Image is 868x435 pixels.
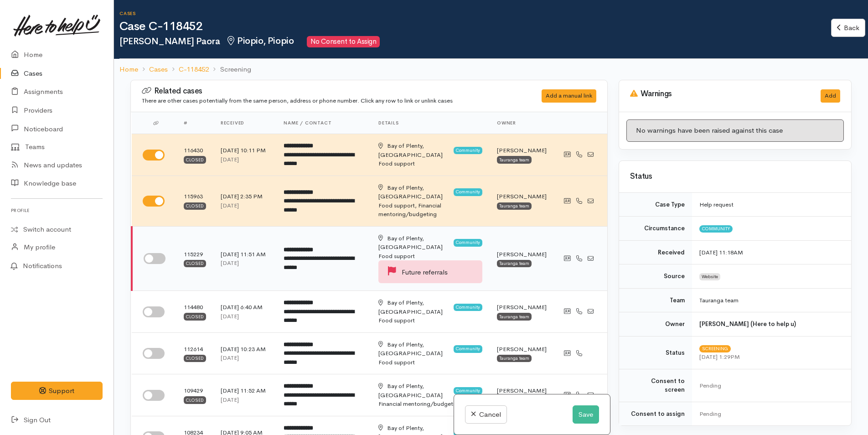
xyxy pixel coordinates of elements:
td: 116430 [176,134,213,176]
div: Tauranga team [497,355,532,362]
div: Closed [184,202,206,210]
time: [DATE] [221,396,239,404]
div: Food support [378,159,482,168]
button: Save [573,405,599,424]
h2: [PERSON_NAME] Paora [119,36,831,47]
li: Screening [209,64,251,75]
div: [PERSON_NAME] [497,146,547,155]
td: 115229 [176,226,213,291]
th: Owner [490,112,554,134]
div: [PERSON_NAME] [497,345,547,354]
td: Status [619,336,692,369]
td: 115963 [176,176,213,226]
td: 109429 [176,374,213,416]
div: Food support [378,358,482,367]
th: # [176,112,213,134]
th: Details [371,112,490,134]
a: C-118452 [179,64,209,75]
td: 112614 [176,332,213,374]
a: Home [119,64,138,75]
div: [DATE] 2:35 PM [221,192,269,201]
th: Name / contact [276,112,371,134]
td: Consent to assign [619,402,692,425]
span: Community [454,304,482,311]
div: [DATE] 11:52 AM [221,386,269,395]
div: Food support [378,316,482,325]
span: Screening [699,345,731,352]
button: Support [11,382,103,400]
div: [DATE] 6:40 AM [221,303,269,312]
span: Tauranga team [699,296,739,304]
div: Pending [699,381,840,390]
div: [GEOGRAPHIC_DATA] [378,141,451,159]
nav: breadcrumb [114,59,868,80]
span: Bay of Plenty, [387,142,424,150]
div: [GEOGRAPHIC_DATA] [378,298,451,316]
a: Cancel [465,405,506,424]
div: Tauranga team [497,202,532,210]
div: Tauranga team [497,260,532,267]
div: [PERSON_NAME] [497,250,547,259]
h3: Status [630,172,840,181]
div: No warnings have been raised against this case [626,119,844,142]
div: [GEOGRAPHIC_DATA] [378,183,451,201]
div: Closed [184,313,206,320]
div: Food support, Financial mentoring/budgeting [378,201,482,219]
div: Tauranga team [497,156,532,163]
span: Bay of Plenty, [387,424,424,432]
a: Cases [149,64,168,75]
time: [DATE] [221,155,239,163]
div: Closed [184,260,206,267]
div: Future referrals [388,266,473,277]
span: Community [454,188,482,196]
button: Add [821,89,840,103]
span: Community [454,147,482,154]
div: [DATE] 10:23 AM [221,345,269,354]
a: Back [831,19,865,37]
th: Received [213,112,276,134]
td: Received [619,240,692,264]
h3: Related cases [142,87,519,96]
b: [PERSON_NAME] (Here to help u) [699,320,796,328]
time: [DATE] [221,354,239,362]
div: [PERSON_NAME] [497,386,547,395]
div: [GEOGRAPHIC_DATA] [378,234,451,252]
div: [DATE] 11:51 AM [221,250,269,259]
time: [DATE] [221,202,239,209]
td: Case Type [619,193,692,217]
span: Community [454,239,482,246]
h6: Cases [119,11,831,16]
td: Help request [692,193,851,217]
span: Bay of Plenty, [387,184,424,192]
span: Website [699,273,720,280]
time: [DATE] [221,312,239,320]
td: Consent to screen [619,369,692,402]
div: [DATE] 1:29PM [699,352,840,362]
div: [PERSON_NAME] [497,303,547,312]
div: Closed [184,396,206,404]
span: Bay of Plenty, [387,234,424,242]
span: Bay of Plenty, [387,382,424,390]
time: [DATE] 11:18AM [699,249,743,256]
span: Community [699,225,733,233]
div: Closed [184,355,206,362]
h6: Profile [11,204,103,217]
time: [DATE] [221,259,239,267]
span: No Consent to Assign [307,36,380,47]
td: Team [619,288,692,312]
h1: Case C-118452 [119,20,831,33]
span: Community [454,387,482,394]
div: Tauranga team [497,313,532,320]
div: Food support [378,252,482,261]
span: Piopio, Piopio [225,35,294,47]
span: Community [454,345,482,352]
div: Add a manual link [542,89,596,103]
div: [GEOGRAPHIC_DATA] [378,340,451,358]
div: [DATE] 10:11 PM [221,146,269,155]
td: Owner [619,312,692,337]
span: Bay of Plenty, [387,341,424,348]
div: [GEOGRAPHIC_DATA] [378,382,451,399]
div: Pending [699,409,840,419]
td: 114480 [176,291,213,333]
div: Closed [184,156,206,163]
